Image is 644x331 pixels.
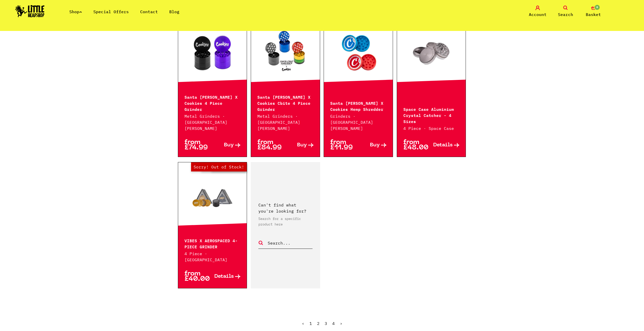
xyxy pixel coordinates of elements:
[258,216,313,227] p: Search for a specific product here
[358,140,386,150] a: Buy
[433,143,453,148] span: Details
[325,321,327,326] span: 3
[297,143,307,148] span: Buy
[403,140,431,150] p: from £48.00
[184,237,241,249] p: VIBES X AEROSPACED 4-PIECE GRINDER
[403,125,460,131] p: 4 Piece · Space Case
[184,94,241,112] p: Santa [PERSON_NAME] X Cookies 4 Piece Grinder
[330,100,386,112] p: Santa [PERSON_NAME] X Cookies Hemp Shredder
[330,113,386,131] p: Grinders · [GEOGRAPHIC_DATA][PERSON_NAME]
[212,140,240,150] a: Buy
[257,140,285,150] p: from £84.99
[184,271,213,282] p: from £40.00
[586,11,601,18] span: Basket
[191,162,247,171] span: Sorry! Out of Stock!
[184,140,213,150] p: from £74.99
[15,5,45,17] img: Little Head Shop Logo
[184,251,241,263] p: 4 Piece · [GEOGRAPHIC_DATA]
[140,9,158,14] a: Contact
[178,171,247,222] a: Out of Stock Hurry! Low Stock Sorry! Out of Stock!
[309,321,312,326] a: 1
[93,9,129,14] a: Special Offers
[581,6,606,18] a: 0 Basket
[169,9,179,14] a: Blog
[330,140,358,150] p: from £11.99
[285,140,314,150] a: Buy
[317,321,320,326] a: 2
[257,94,314,112] p: Santa [PERSON_NAME] X Cookies Cbite 4 Piece Grinder
[332,321,335,326] a: 4
[214,274,234,279] span: Details
[370,143,380,148] span: Buy
[529,11,547,18] span: Account
[340,321,342,326] a: Next »
[403,106,460,124] p: Space Case Aluminium Crystal Catcher - 4 Sizes
[224,143,234,148] span: Buy
[69,9,82,14] a: Shop
[594,4,600,10] span: 0
[558,11,573,18] span: Search
[267,240,313,246] input: Search...
[212,271,240,282] a: Details
[257,113,314,131] p: Metal Grinders · [GEOGRAPHIC_DATA][PERSON_NAME]
[258,202,313,214] p: Can't find what you're looking for?
[184,113,241,131] p: Metal Grinders · [GEOGRAPHIC_DATA][PERSON_NAME]
[397,28,466,78] a: Out of Stock Hurry! Low Stock Sorry! Out of Stock!
[553,6,578,18] a: Search
[302,321,304,326] a: « Previous
[431,140,460,150] a: Details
